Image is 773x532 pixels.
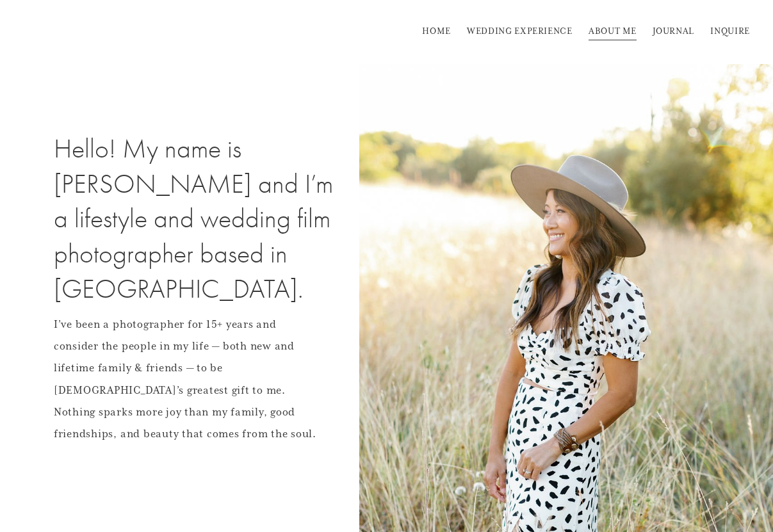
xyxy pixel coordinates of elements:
[23,19,238,44] img: Moch Snyder Photography | Destination Wedding &amp; Lifestyle Film Photographer
[54,132,352,307] h2: Hello! My name is [PERSON_NAME] and I’m a lifestyle and wedding film photographer based in [GEOGR...
[54,314,322,444] p: I’ve been a photographer for 15+ years and consider the people in my life — both new and lifetime...
[589,21,637,42] a: ABOUT ME
[710,21,749,42] a: INQUIRE
[653,21,694,42] a: JOURNAL
[467,21,573,42] a: WEDDING EXPERIENCE
[422,21,451,42] a: HOME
